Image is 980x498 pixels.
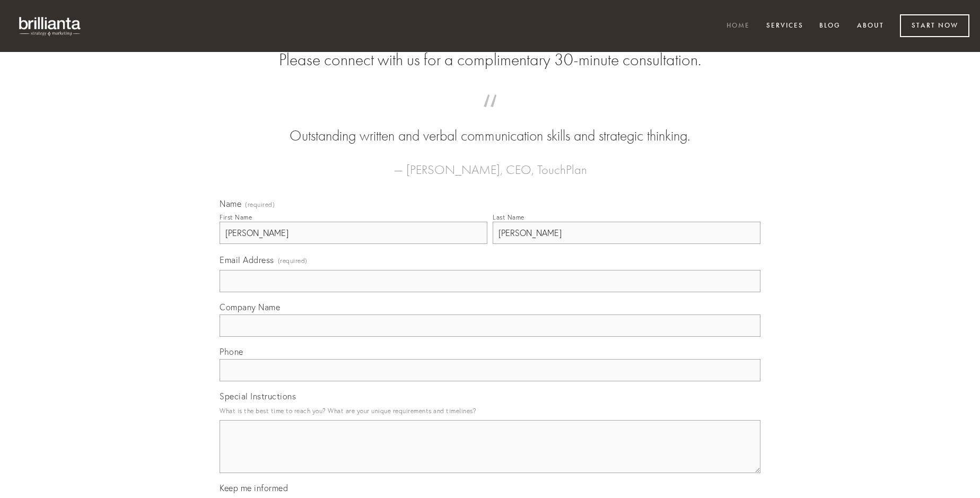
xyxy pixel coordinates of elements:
[759,18,810,35] a: Services
[220,213,252,221] div: First Name
[11,11,90,41] img: brillianta - research, strategy, marketing
[220,483,288,493] span: Keep me informed
[237,105,743,146] blockquote: Outstanding written and verbal communication skills and strategic thinking.
[245,202,275,208] span: (required)
[850,18,891,35] a: About
[720,18,757,35] a: Home
[812,18,847,35] a: Blog
[220,255,274,265] span: Email Address
[220,391,296,401] span: Special Instructions
[493,213,524,221] div: Last Name
[220,50,760,70] h2: Please connect with us for a complimentary 30-minute consultation.
[220,346,243,357] span: Phone
[220,302,280,312] span: Company Name
[278,254,308,268] span: (required)
[220,404,760,418] p: What is the best time to reach you? What are your unique requirements and timelines?
[900,14,969,37] a: Start Now
[237,105,743,126] span: “
[220,198,241,209] span: Name
[237,146,743,180] figcaption: — [PERSON_NAME], CEO, TouchPlan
